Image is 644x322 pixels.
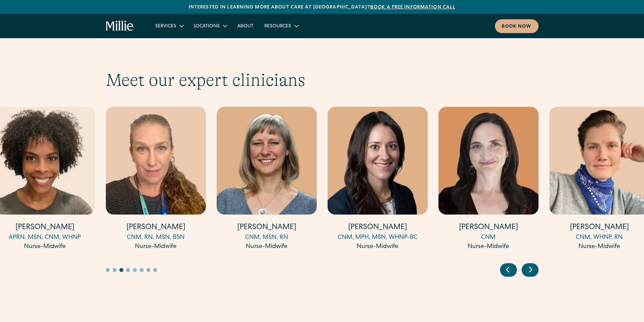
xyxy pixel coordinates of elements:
[264,23,291,30] div: Resources
[495,19,539,33] a: Book now
[217,223,317,233] h4: [PERSON_NAME]
[106,233,206,242] div: CNM, RN, MSN, BSN
[370,5,455,10] a: Book a free information call
[328,107,428,251] a: [PERSON_NAME]CNM, MPH, MSN, WHNP-BCNurse-Midwife
[217,107,317,251] a: [PERSON_NAME]CNM, MSN, RNNurse-Midwife
[500,263,517,277] div: Previous slide
[328,242,428,251] div: Nurse-Midwife
[106,70,539,91] h2: Meet our expert clinicians
[522,263,539,277] div: Next slide
[217,242,317,251] div: Nurse-Midwife
[106,21,134,31] a: home
[106,242,206,251] div: Nurse-Midwife
[153,268,157,272] button: Go to slide 8
[188,20,232,31] div: Locations
[150,20,188,31] div: Services
[146,268,150,272] button: Go to slide 7
[106,107,206,251] a: [PERSON_NAME]CNM, RN, MSN, BSNNurse-Midwife
[328,107,428,252] div: 7 / 17
[119,268,123,272] button: Go to slide 3
[438,223,539,233] h4: [PERSON_NAME]
[113,268,117,272] button: Go to slide 2
[133,268,137,272] button: Go to slide 5
[106,107,206,252] div: 5 / 17
[140,268,144,272] button: Go to slide 6
[106,223,206,233] h4: [PERSON_NAME]
[328,233,428,242] div: CNM, MPH, MSN, WHNP-BC
[194,23,220,30] div: Locations
[106,268,110,272] button: Go to slide 1
[217,107,317,252] div: 6 / 17
[438,107,539,251] a: [PERSON_NAME]CNMNurse-Midwife
[126,268,130,272] button: Go to slide 4
[438,233,539,242] div: CNM
[259,20,303,31] div: Resources
[217,233,317,242] div: CNM, MSN, RN
[502,23,532,30] div: Book now
[232,20,259,31] a: About
[328,223,428,233] h4: [PERSON_NAME]
[438,242,539,251] div: Nurse-Midwife
[438,107,539,252] div: 8 / 17
[155,23,176,30] div: Services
